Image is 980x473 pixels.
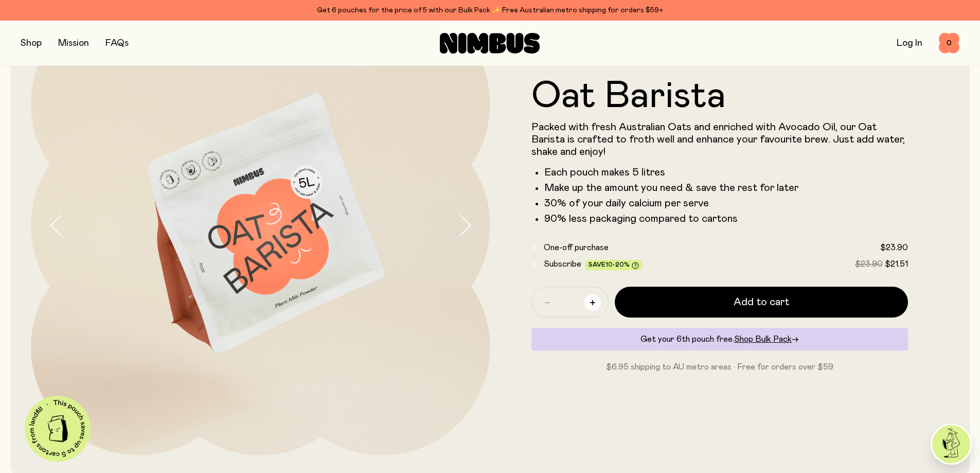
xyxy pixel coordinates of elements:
li: 30% of your daily calcium per serve [544,197,908,209]
a: Shop Bulk Pack→ [734,335,799,343]
span: $21.51 [885,260,908,268]
span: One-off purchase [544,243,609,252]
button: Add to cart [615,287,908,318]
a: Log In [897,39,922,48]
h1: Oat Barista [531,78,908,115]
span: $23.90 [880,243,908,252]
span: Save [589,261,639,269]
div: Get 6 pouches for the price of 5 with our Bulk Pack ✨ Free Australian metro shipping for orders $59+ [21,4,959,16]
span: Shop Bulk Pack [734,335,792,343]
span: 10-20% [605,261,630,268]
li: Each pouch makes 5 litres [544,166,908,179]
li: 90% less packaging compared to cartons [544,213,908,225]
p: $6.95 shipping to AU metro areas · Free for orders over $59 [531,361,908,373]
span: Subscribe [544,260,581,268]
button: 0 [939,33,959,54]
p: Packed with fresh Australian Oats and enriched with Avocado Oil, our Oat Barista is crafted to fr... [531,121,908,158]
span: Add to cart [734,295,789,309]
span: $23.90 [855,260,883,268]
a: FAQs [105,39,129,48]
div: Get your 6th pouch free. [531,328,908,351]
li: Make up the amount you need & save the rest for later [544,182,908,194]
a: Mission [58,39,89,48]
img: agent [932,425,970,463]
